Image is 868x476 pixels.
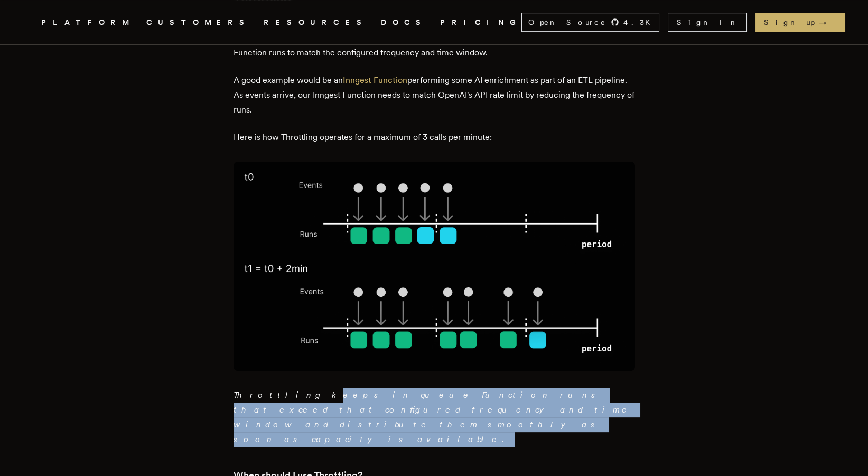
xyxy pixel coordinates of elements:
[819,17,837,27] span: →
[528,17,606,27] span: Open Source
[343,75,407,85] a: Inngest Function
[755,13,845,32] a: Sign up
[668,13,747,32] a: Sign In
[234,162,635,371] img: Throttling does not prevent Function Runs but distribute them in time. Any events arriving outsid...
[234,130,635,145] p: Here is how Throttling operates for a maximum of 3 calls per minute:
[234,390,632,444] em: Throttling keeps in queue Function runs that exceed that configured frequency and time window and...
[381,16,427,29] a: DOCS
[623,17,657,27] span: 4.3 K
[234,73,635,117] p: A good example would be an performing some AI enrichment as part of an ETL pipeline. As events ar...
[146,16,251,29] a: CUSTOMERS
[440,16,521,29] a: PRICING
[41,16,134,29] button: PLATFORM
[264,16,368,29] button: RESOURCES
